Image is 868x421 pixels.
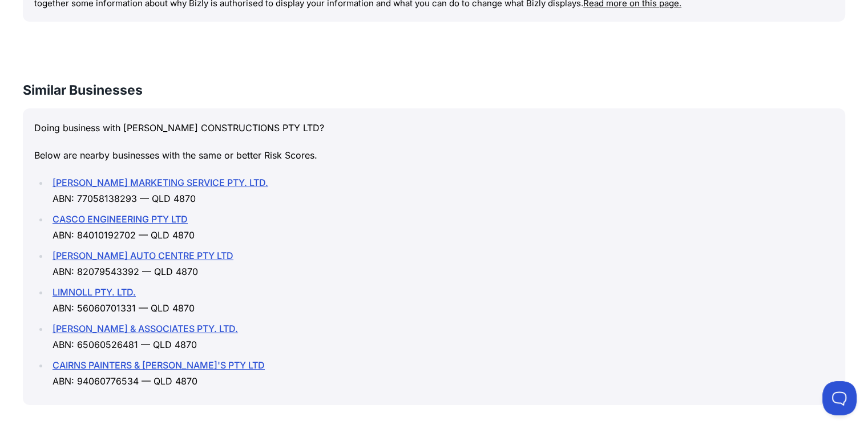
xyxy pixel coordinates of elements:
a: [PERSON_NAME] AUTO CENTRE PTY LTD [53,250,233,261]
li: ABN: 82079543392 — QLD 4870 [49,248,834,280]
a: [PERSON_NAME] & ASSOCIATES PTY. LTD. [53,323,238,334]
p: Doing business with [PERSON_NAME] CONSTRUCTIONS PTY LTD? [34,120,834,136]
li: ABN: 56060701331 — QLD 4870 [49,284,834,316]
li: ABN: 94060776534 — QLD 4870 [49,357,834,389]
li: ABN: 65060526481 — QLD 4870 [49,321,834,353]
a: LIMNOLL PTY. LTD. [53,286,136,298]
a: CAIRNS PAINTERS & [PERSON_NAME]'S PTY LTD [53,359,265,371]
a: [PERSON_NAME] MARKETING SERVICE PTY. LTD. [53,177,268,188]
iframe: Toggle Customer Support [822,381,857,415]
li: ABN: 77058138293 — QLD 4870 [49,175,834,207]
li: ABN: 84010192702 — QLD 4870 [49,211,834,243]
a: CASCO ENGINEERING PTY LTD [53,213,188,225]
p: Below are nearby businesses with the same or better Risk Scores. [34,147,834,163]
h3: Similar Businesses [23,81,845,99]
